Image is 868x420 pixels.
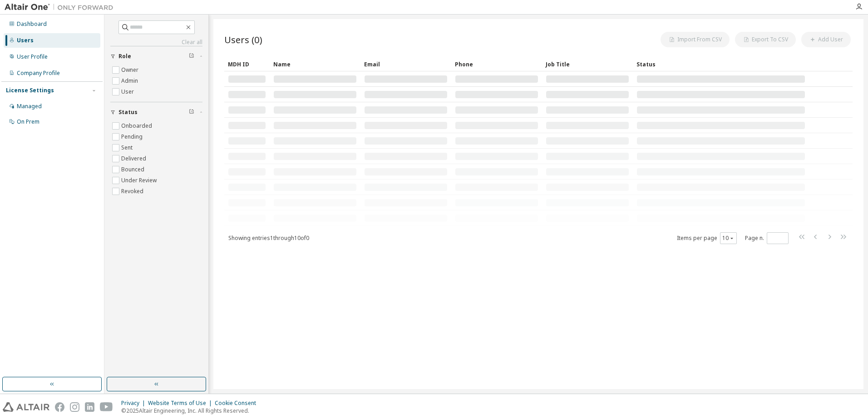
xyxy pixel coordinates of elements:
div: Dashboard [17,20,47,28]
label: Admin [121,75,140,86]
span: Role [118,53,131,60]
span: Users (0) [224,33,262,46]
p: © 2025 Altair Engineering, Inc. All Rights Reserved. [121,407,261,415]
img: linkedin.svg [85,402,94,412]
div: Name [273,57,357,71]
button: Role [110,46,202,66]
div: Website Terms of Use [148,400,215,407]
button: 10 [722,235,735,242]
div: License Settings [6,87,54,94]
label: Sent [121,142,134,153]
div: Company Profile [17,70,60,77]
div: User Profile [17,53,48,60]
div: Cookie Consent [215,400,261,407]
img: altair_logo.svg [3,402,49,412]
span: Clear filter [189,109,194,116]
div: MDH ID [228,57,266,71]
span: Showing entries 1 through 10 of 0 [228,234,309,242]
label: Revoked [121,186,145,197]
img: facebook.svg [55,402,64,412]
button: Status [110,102,202,122]
img: youtube.svg [100,402,113,412]
img: instagram.svg [70,402,79,412]
label: User [121,86,136,97]
div: Email [364,57,448,71]
button: Add User [801,32,851,47]
span: Page n. [745,232,789,244]
button: Import From CSV [661,32,730,47]
label: Bounced [121,164,146,175]
a: Clear all [110,39,202,46]
div: Job Title [546,57,629,71]
span: Status [118,109,138,116]
span: Items per page [677,232,737,244]
label: Under Review [121,175,158,186]
div: Privacy [121,400,148,407]
span: Clear filter [189,53,194,60]
label: Delivered [121,153,148,164]
div: Status [636,57,805,71]
button: Export To CSV [735,32,796,47]
div: Managed [17,103,42,110]
div: Users [17,37,34,44]
img: Altair One [5,3,118,12]
label: Onboarded [121,120,154,131]
div: On Prem [17,118,39,125]
label: Pending [121,131,144,142]
label: Owner [121,65,140,75]
div: Phone [455,57,538,71]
